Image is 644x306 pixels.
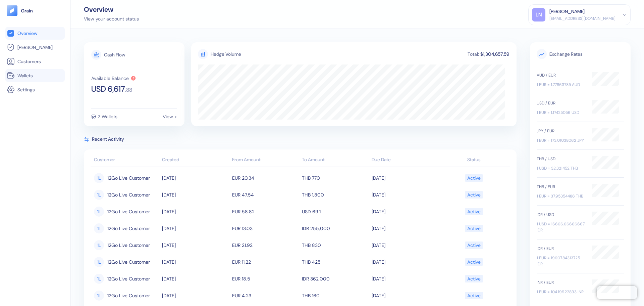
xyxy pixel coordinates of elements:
[537,128,585,134] div: JPY / EUR
[300,237,370,254] td: THB 830
[537,100,585,106] div: USD / EUR
[7,43,63,51] a: [PERSON_NAME]
[94,257,104,267] div: 1L
[160,203,230,220] td: [DATE]
[537,279,585,286] div: INR / EUR
[107,290,150,301] span: 12Go Live Customer
[537,165,585,171] div: 1 USD = 32.321452 THB
[370,154,440,167] th: Due Date
[107,256,150,268] span: 12Go Live Customer
[480,52,510,56] div: $1,304,657.59
[230,237,300,254] td: EUR 21.92
[537,255,585,267] div: 1 EUR = 19607.84313725 IDR
[370,220,440,237] td: [DATE]
[467,290,481,301] div: Active
[467,273,481,285] div: Active
[91,85,125,93] span: USD 6,617
[537,221,585,233] div: 1 USD = 16666.66666667 IDR
[467,52,480,56] div: Total:
[160,154,230,167] th: Created
[107,189,150,201] span: 12Go Live Customer
[107,239,150,251] span: 12Go Live Customer
[230,186,300,203] td: EUR 47.54
[549,15,615,21] div: [EMAIL_ADDRESS][DOMAIN_NAME]
[370,254,440,270] td: [DATE]
[7,57,63,65] a: Customers
[91,154,160,167] th: Customer
[94,291,104,301] div: 1L
[91,76,136,81] button: Available Balance
[94,173,104,183] div: 1L
[467,189,481,201] div: Active
[160,220,230,237] td: [DATE]
[160,254,230,270] td: [DATE]
[91,76,129,81] div: Available Balance
[230,287,300,304] td: EUR 4.23
[537,137,585,143] div: 1 EUR = 173.01038062 JPY
[160,237,230,254] td: [DATE]
[84,6,139,13] div: Overview
[107,223,150,234] span: 12Go Live Customer
[370,270,440,287] td: [DATE]
[7,86,63,94] a: Settings
[300,270,370,287] td: IDR 362,000
[160,170,230,186] td: [DATE]
[17,86,35,93] span: Settings
[84,15,139,23] div: View your account status
[104,52,125,57] div: Cash Flow
[160,270,230,287] td: [DATE]
[94,274,104,284] div: 1L
[370,237,440,254] td: [DATE]
[300,170,370,186] td: THB 770
[163,114,177,119] div: View >
[17,58,41,65] span: Customers
[98,114,117,119] div: 2 Wallets
[467,256,481,268] div: Active
[230,220,300,237] td: EUR 13.03
[537,49,624,59] span: Exchange Rates
[467,239,481,251] div: Active
[537,110,585,116] div: 1 EUR = 1.17425056 USD
[370,170,440,186] td: [DATE]
[17,30,37,37] span: Overview
[537,82,585,88] div: 1 EUR = 1.77863785 AUD
[537,184,585,190] div: THB / EUR
[532,8,545,21] div: LN
[300,287,370,304] td: THB 160
[300,186,370,203] td: THB 1,800
[7,72,63,80] a: Wallets
[107,273,150,285] span: 12Go Live Customer
[21,8,33,13] img: logo
[230,170,300,186] td: EUR 20.34
[467,223,481,234] div: Active
[370,203,440,220] td: [DATE]
[300,154,370,167] th: To Amount
[230,254,300,270] td: EUR 11.22
[442,156,506,163] div: Status
[7,29,63,37] a: Overview
[467,172,481,184] div: Active
[17,72,33,79] span: Wallets
[230,270,300,287] td: EUR 18.5
[300,254,370,270] td: THB 425
[370,287,440,304] td: [DATE]
[597,286,637,299] iframe: Chatra live chat
[537,156,585,162] div: THB / USD
[549,8,585,15] div: [PERSON_NAME]
[94,190,104,200] div: 1L
[370,186,440,203] td: [DATE]
[107,172,150,184] span: 12Go Live Customer
[537,193,585,199] div: 1 EUR = 37.95354486 THB
[125,87,132,93] span: . 88
[230,154,300,167] th: From Amount
[94,240,104,250] div: 1L
[160,287,230,304] td: [DATE]
[537,212,585,218] div: IDR / USD
[160,186,230,203] td: [DATE]
[537,246,585,252] div: IDR / EUR
[537,72,585,78] div: AUD / EUR
[211,51,241,58] div: Hedge Volume
[94,207,104,217] div: 1L
[7,5,17,16] img: logo-tablet-V2.svg
[92,136,124,143] span: Recent Activity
